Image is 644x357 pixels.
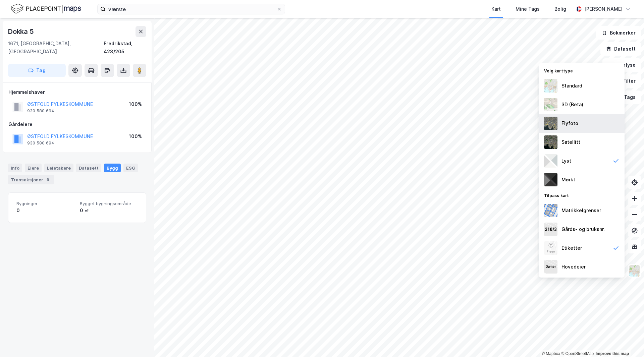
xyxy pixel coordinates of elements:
[554,5,566,13] div: Bolig
[16,201,74,206] span: Bygninger
[596,351,629,356] a: Improve this map
[544,241,557,255] img: Z
[561,157,571,165] div: Lyst
[561,82,582,90] div: Standard
[25,164,42,172] div: Eiere
[8,175,54,184] div: Transaksjoner
[600,42,641,56] button: Datasett
[539,189,625,201] div: Tilpass kart
[123,164,138,172] div: ESG
[8,26,35,37] div: Dokka 5
[104,164,121,172] div: Bygg
[8,88,146,96] div: Hjemmelshaver
[561,206,601,215] div: Matrikkelgrenser
[129,100,142,108] div: 100%
[80,206,138,215] div: 0 ㎡
[544,135,557,149] img: 9k=
[544,260,557,274] img: majorOwner.b5e170eddb5c04bfeeff.jpeg
[561,263,586,271] div: Hovedeier
[561,244,582,252] div: Etiketter
[8,120,146,128] div: Gårdeiere
[129,132,142,140] div: 100%
[628,264,641,277] img: Z
[8,40,104,56] div: 1671, [GEOGRAPHIC_DATA], [GEOGRAPHIC_DATA]
[16,206,74,215] div: 0
[542,351,560,356] a: Mapbox
[544,204,557,217] img: cadastreBorders.cfe08de4b5ddd52a10de.jpeg
[45,176,51,183] div: 9
[544,98,557,111] img: Z
[544,117,557,130] img: Z
[11,3,81,15] img: logo.f888ab2527a4732fd821a326f86c7f29.svg
[561,351,594,356] a: OpenStreetMap
[609,74,641,88] button: Filter
[596,26,641,40] button: Bokmerker
[544,154,557,168] img: luj3wr1y2y3+OchiMxRmMxRlscgabnMEmZ7DJGWxyBpucwSZnsMkZbHIGm5zBJmewyRlscgabnMEmZ7DJGWxyBpucwSZnsMkZ...
[544,173,557,186] img: nCdM7BzjoCAAAAAElFTkSuQmCC
[106,4,277,14] input: Søk på adresse, matrikkel, gårdeiere, leietakere eller personer
[610,91,641,104] button: Tags
[8,64,66,77] button: Tag
[602,58,641,72] button: Analyse
[561,119,578,127] div: Flyfoto
[561,225,605,233] div: Gårds- og bruksnr.
[491,5,501,13] div: Kart
[539,64,625,76] div: Velg karttype
[561,101,583,109] div: 3D (Beta)
[27,140,54,146] div: 930 580 694
[80,201,138,206] span: Bygget bygningsområde
[610,325,644,357] iframe: Chat Widget
[8,164,22,172] div: Info
[561,176,575,184] div: Mørkt
[561,138,580,146] div: Satellitt
[516,5,540,13] div: Mine Tags
[44,164,73,172] div: Leietakere
[76,164,101,172] div: Datasett
[544,223,557,236] img: cadastreKeys.547ab17ec502f5a4ef2b.jpeg
[27,108,54,114] div: 930 580 694
[584,5,623,13] div: [PERSON_NAME]
[104,40,146,56] div: Fredrikstad, 423/205
[544,79,557,93] img: Z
